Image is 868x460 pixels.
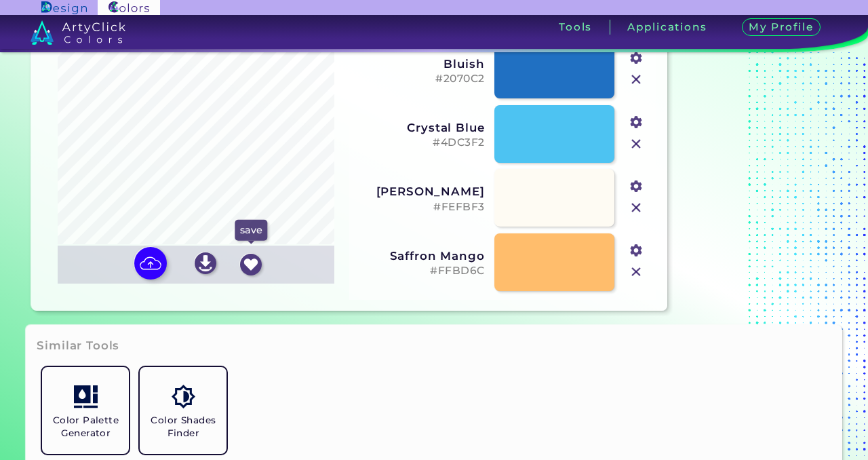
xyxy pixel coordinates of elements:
[358,73,485,85] h5: #2070C2
[627,263,645,281] img: icon_close.svg
[41,1,87,14] img: ArtyClick Design logo
[134,247,167,280] img: icon picture
[358,57,485,71] h3: Bluish
[358,201,485,214] h5: #FEFBF3
[37,338,119,354] h3: Similar Tools
[358,265,485,277] h5: #FFBD6C
[134,362,232,459] a: Color Shades Finder
[627,199,645,216] img: icon_close.svg
[559,22,592,32] h3: Tools
[195,252,216,274] img: icon_download_white.svg
[742,18,821,37] h3: My Profile
[37,362,134,459] a: Color Palette Generator
[172,385,195,408] img: icon_color_shades.svg
[627,71,645,88] img: icon_close.svg
[47,414,123,440] h5: Color Palette Generator
[235,220,267,240] p: save
[74,385,98,408] img: icon_col_pal_col.svg
[145,414,221,440] h5: Color Shades Finder
[31,20,126,45] img: logo_artyclick_colors_white.svg
[240,254,262,275] img: icon_favourite_white.svg
[358,136,485,149] h5: #4DC3F2
[358,249,485,263] h3: Saffron Mango
[627,22,707,32] h3: Applications
[358,121,485,134] h3: Crystal Blue
[358,185,485,198] h3: [PERSON_NAME]
[627,135,645,153] img: icon_close.svg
